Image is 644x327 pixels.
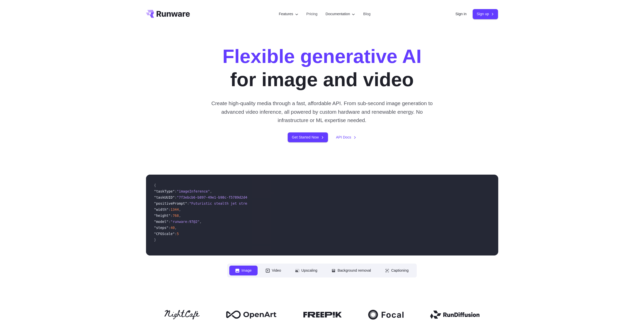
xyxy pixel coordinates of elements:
[154,189,175,193] span: "taskType"
[154,183,156,187] span: {
[154,226,169,230] span: "steps"
[171,226,175,230] span: 40
[187,201,189,205] span: :
[171,220,200,224] span: "runware:97@2"
[175,232,177,236] span: :
[171,207,179,212] span: 1344
[146,10,190,18] a: Go to /
[175,195,177,199] span: :
[379,266,415,275] button: Captioning
[154,232,175,236] span: "CFGScale"
[209,99,435,124] p: Create high-quality media through a fast, affordable API. From sub-second image generation to adv...
[154,207,169,212] span: "width"
[154,201,187,205] span: "positivePrompt"
[169,226,171,230] span: :
[326,11,355,17] label: Documentation
[173,214,179,218] span: 768
[363,11,370,17] a: Blog
[306,11,318,17] a: Pricing
[229,266,258,275] button: Image
[154,238,156,242] span: }
[171,214,173,218] span: :
[455,11,467,17] a: Sign in
[473,9,498,19] a: Sign up
[189,201,378,205] span: "Futuristic stealth jet streaking through a neon-lit cityscape with glowing purple exhaust"
[200,220,202,224] span: ,
[279,11,298,17] label: Features
[177,232,179,236] span: 5
[222,44,422,91] h1: for image and video
[154,214,171,218] span: "height"
[325,266,377,275] button: Background removal
[154,195,175,199] span: "taskUUID"
[177,195,256,199] span: "7f3ebcb6-b897-49e1-b98c-f5789d2d40d7"
[169,207,171,212] span: :
[222,45,422,67] strong: Flexible generative AI
[175,226,177,230] span: ,
[288,132,328,142] a: Get Started Now
[289,266,323,275] button: Upscaling
[169,220,171,224] span: :
[177,189,210,193] span: "imageInference"
[336,134,356,140] a: API Docs
[210,189,212,193] span: ,
[154,220,169,224] span: "model"
[179,207,181,212] span: ,
[260,266,287,275] button: Video
[179,214,181,218] span: ,
[175,189,177,193] span: :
